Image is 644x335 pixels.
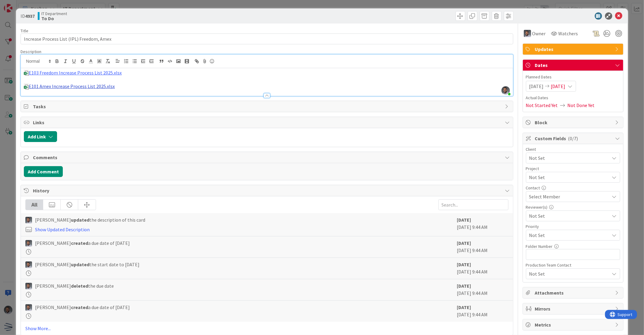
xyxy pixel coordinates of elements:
[24,166,63,177] button: Add Comment
[457,304,471,310] b: [DATE]
[535,321,612,328] span: Metrics
[29,70,122,76] a: E103 Freedom Increase Process List 2025.xlsx
[526,186,620,190] div: Contact
[33,119,502,126] span: Links
[21,12,35,20] span: ID
[529,173,607,182] span: Not Set
[33,103,502,110] span: Tasks
[551,83,566,90] span: [DATE]
[41,16,67,21] b: To Do
[535,62,612,69] span: Dates
[526,166,620,171] div: Project
[529,231,607,239] span: Not Set
[529,83,544,90] span: [DATE]
[526,205,620,209] div: Reviewer(s)
[71,304,88,310] b: created
[24,131,57,142] button: Add Link
[526,147,620,151] div: Client
[526,74,620,80] span: Planned Dates
[71,283,88,289] b: deleted
[457,261,471,267] b: [DATE]
[25,283,32,289] img: FS
[25,325,508,332] a: Show More...
[457,283,471,289] b: [DATE]
[457,217,471,223] b: [DATE]
[25,13,35,19] b: 4937
[35,282,114,289] span: [PERSON_NAME] the due date
[438,199,508,210] input: Search...
[535,46,612,53] span: Updates
[529,193,560,200] span: Select Member
[532,30,546,37] span: Owner
[529,270,607,278] span: Not Set
[526,263,620,267] div: Production Team Contact
[526,244,553,249] label: Folder Number
[457,282,508,297] div: [DATE] 9:44 AM
[21,28,28,33] label: Title
[535,135,612,142] span: Custom Fields
[71,240,88,246] b: created
[35,239,130,247] span: [PERSON_NAME] a due date of [DATE]
[24,71,29,76] img: ​xlsx icon
[559,30,578,37] span: Watchers
[535,119,612,126] span: Block
[35,226,90,232] a: Show Updated Description
[526,102,558,109] span: Not Started Yet
[526,95,620,101] span: Actual Dates
[26,200,43,210] div: All
[24,85,29,90] img: ​xlsx icon
[25,261,32,268] img: FS
[71,217,89,223] b: updated
[25,304,32,311] img: FS
[29,83,115,89] a: E101 Amex Increase Process List 2025.xlsx
[21,49,41,54] span: Description
[25,217,32,223] img: FS
[457,261,508,276] div: [DATE] 9:44 AM
[35,216,145,223] span: [PERSON_NAME] the description of this card
[35,304,130,311] span: [PERSON_NAME] a due date of [DATE]
[529,212,610,220] span: Not Set
[25,240,32,247] img: FS
[35,261,139,268] span: [PERSON_NAME] the start date to [DATE]
[33,154,502,161] span: Comments
[535,305,612,312] span: Mirrors
[457,216,508,233] div: [DATE] 9:44 AM
[524,30,531,37] img: FS
[535,289,612,296] span: Attachments
[526,224,620,229] div: Priority
[457,304,508,319] div: [DATE] 9:44 AM
[501,86,510,95] img: djeBQYN5TwDXpyYgE8PwxaHb1prKLcgM.jpg
[13,1,27,8] span: Support
[457,240,471,246] b: [DATE]
[457,239,508,254] div: [DATE] 9:44 AM
[21,33,513,44] input: type card name here...
[568,135,578,141] span: ( 0/7 )
[71,261,89,267] b: updated
[41,11,67,16] span: IT Department
[33,187,502,194] span: History
[568,102,595,109] span: Not Done Yet
[529,154,607,162] span: Not Set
